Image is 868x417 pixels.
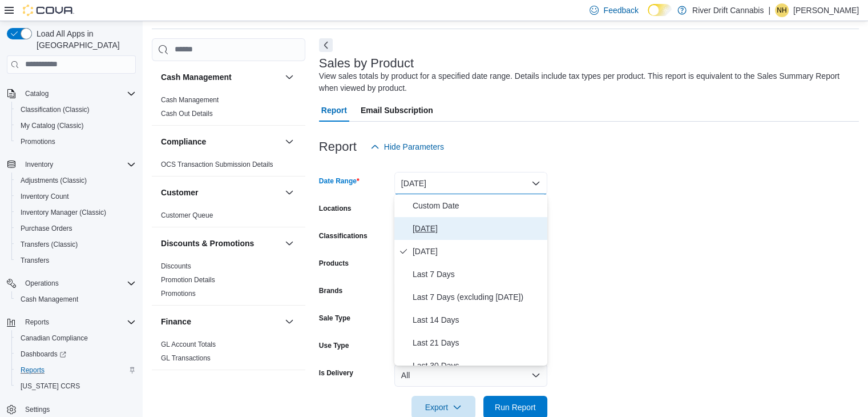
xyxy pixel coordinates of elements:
span: OCS Transaction Submission Details [161,160,273,169]
a: Promotions [16,135,60,149]
span: NH [777,3,786,17]
button: Finance [161,316,280,327]
span: Promotion Details [161,275,215,284]
span: Inventory Manager (Classic) [16,206,136,219]
span: Classification (Classic) [16,103,136,117]
span: Cash Out Details [161,109,213,118]
span: Load All Apps in [GEOGRAPHIC_DATA] [32,28,136,51]
div: Nicole Hurley [775,3,789,17]
button: Inventory [2,157,140,173]
span: Email Subscription [361,99,433,122]
span: Transfers [16,254,136,267]
span: Last 30 Days [413,359,543,372]
span: Reports [21,315,136,329]
span: Transfers (Classic) [21,240,78,249]
button: Canadian Compliance [11,330,140,346]
button: [US_STATE] CCRS [11,378,140,394]
a: Promotions [161,290,196,298]
button: Classification (Classic) [11,102,140,118]
a: Promotion Details [161,276,215,284]
button: Discounts & Promotions [282,236,296,250]
a: Transfers (Classic) [16,238,82,251]
a: Canadian Compliance [16,331,92,345]
span: Dashboards [16,347,136,361]
h3: Finance [161,316,191,327]
a: GL Account Totals [161,340,216,348]
span: Cash Management [16,292,136,306]
h3: Compliance [161,136,206,147]
div: Select listbox [394,194,547,366]
span: Reports [25,318,49,327]
span: Adjustments (Classic) [16,174,136,187]
span: Hide Parameters [384,141,444,153]
span: Report [321,99,347,122]
button: Reports [2,314,140,330]
button: Promotions [11,134,140,150]
h3: Cash Management [161,71,232,83]
a: Cash Out Details [161,110,213,118]
button: Next [319,38,333,52]
h3: Discounts & Promotions [161,238,254,249]
a: Customer Queue [161,211,213,219]
span: Promotions [161,289,196,298]
button: Hide Parameters [366,135,449,158]
button: My Catalog (Classic) [11,118,140,134]
button: All [394,364,547,387]
span: Last 7 Days (excluding [DATE]) [413,290,543,304]
a: My Catalog (Classic) [16,119,88,133]
span: Inventory Count [21,192,69,201]
button: Inventory Manager (Classic) [11,205,140,220]
label: Is Delivery [319,368,353,378]
span: Operations [25,279,59,288]
a: Transfers [16,254,54,267]
span: Settings [21,402,136,416]
span: Last 21 Days [413,336,543,350]
div: Customer [152,209,305,227]
span: Catalog [21,87,136,101]
span: Transfers [21,256,49,265]
span: Adjustments (Classic) [21,176,87,185]
a: Purchase Orders [16,222,77,235]
button: Catalog [21,87,53,101]
input: Dark Mode [648,4,672,16]
button: Cash Management [11,291,140,307]
h3: Sales by Product [319,57,414,70]
span: Discounts [161,262,191,271]
button: Purchase Orders [11,220,140,236]
span: Transfers (Classic) [16,238,136,251]
span: Inventory [21,158,136,171]
span: Canadian Compliance [21,334,88,343]
span: Settings [25,405,50,414]
span: Feedback [603,5,638,16]
a: Dashboards [11,346,140,362]
label: Locations [319,204,352,213]
button: Catalog [2,86,140,102]
label: Brands [319,286,342,295]
span: Last 7 Days [413,267,543,281]
div: Cash Management [152,93,305,125]
button: [DATE] [394,172,547,195]
span: Canadian Compliance [16,331,136,345]
button: Customer [161,187,280,198]
span: Inventory [25,160,53,169]
p: River Drift Cannabis [692,3,764,17]
span: GL Account Totals [161,340,216,349]
h3: Report [319,140,357,154]
span: Promotions [16,135,136,149]
a: Inventory Manager (Classic) [16,206,111,219]
button: Operations [21,276,63,290]
a: [US_STATE] CCRS [16,379,84,393]
a: Discounts [161,262,191,270]
a: Adjustments (Classic) [16,174,91,187]
span: Purchase Orders [21,224,72,233]
span: Purchase Orders [16,222,136,235]
span: Customer Queue [161,211,213,220]
button: Cash Management [282,70,296,84]
span: My Catalog (Classic) [16,119,136,133]
span: Inventory Count [16,190,136,203]
button: Transfers (Classic) [11,236,140,252]
span: Cash Management [21,295,78,304]
span: [DATE] [413,244,543,258]
label: Date Range [319,177,360,186]
button: Inventory Count [11,189,140,205]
